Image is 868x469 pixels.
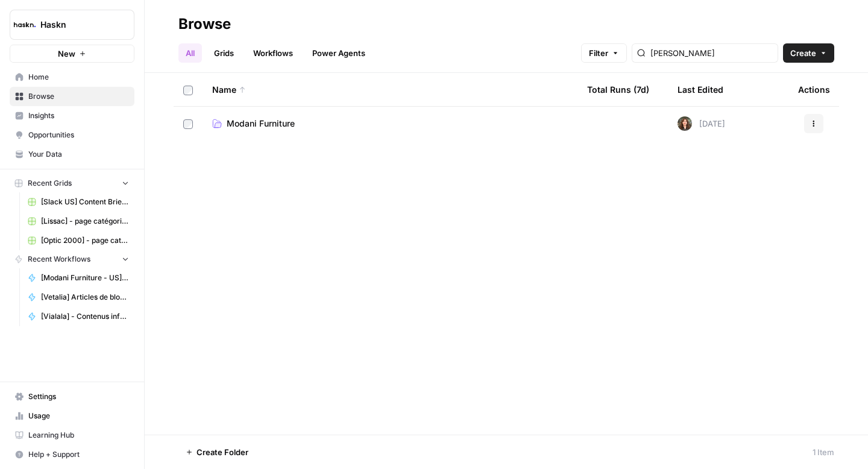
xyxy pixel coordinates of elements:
[589,47,608,59] span: Filter
[10,45,134,63] button: New
[28,110,129,121] span: Insights
[28,430,129,441] span: Learning Hub
[22,231,134,250] a: [Optic 2000] - page catégorie + article de blog
[178,14,231,34] div: Browse
[22,268,134,288] a: [Modani Furniture - US] Pages catégories
[197,446,248,458] span: Create Folder
[678,73,723,106] div: Last Edited
[41,311,129,322] span: [Vialala] - Contenus informationnels avec FAQ
[40,19,113,31] span: Haskn
[28,72,129,83] span: Home
[14,14,36,36] img: Haskn Logo
[22,288,134,307] a: [Vetalia] Articles de blog - 1000 mots
[22,307,134,326] a: [Vialala] - Contenus informationnels avec FAQ
[28,178,72,189] span: Recent Grids
[28,254,90,265] span: Recent Workflows
[10,250,134,268] button: Recent Workflows
[28,149,129,160] span: Your Data
[790,47,816,59] span: Create
[10,426,134,445] a: Learning Hub
[10,10,134,40] button: Workspace: Haskn
[212,73,568,106] div: Name
[28,91,129,102] span: Browse
[28,449,129,460] span: Help + Support
[10,68,134,87] a: Home
[10,145,134,164] a: Your Data
[10,445,134,464] button: Help + Support
[813,446,834,458] div: 1 Item
[10,87,134,106] a: Browse
[305,43,373,63] a: Power Agents
[227,118,295,130] span: Modani Furniture
[41,272,129,283] span: [Modani Furniture - US] Pages catégories
[178,43,202,63] a: All
[246,43,300,63] a: Workflows
[28,411,129,421] span: Usage
[22,212,134,231] a: [Lissac] - page catégorie - 300 à 800 mots
[678,116,725,131] div: [DATE]
[678,116,692,131] img: wbc4lf7e8no3nva14b2bd9f41fnh
[28,391,129,402] span: Settings
[207,43,241,63] a: Grids
[650,47,773,59] input: Search
[178,442,256,462] button: Create Folder
[10,125,134,145] a: Opportunities
[41,197,129,207] span: [Slack US] Content Brief & Content Generation - Creation
[10,406,134,426] a: Usage
[28,130,129,140] span: Opportunities
[798,73,830,106] div: Actions
[41,292,129,303] span: [Vetalia] Articles de blog - 1000 mots
[212,118,568,130] a: Modani Furniture
[10,106,134,125] a: Insights
[10,174,134,192] button: Recent Grids
[783,43,834,63] button: Create
[581,43,627,63] button: Filter
[41,216,129,227] span: [Lissac] - page catégorie - 300 à 800 mots
[58,48,75,60] span: New
[22,192,134,212] a: [Slack US] Content Brief & Content Generation - Creation
[41,235,129,246] span: [Optic 2000] - page catégorie + article de blog
[10,387,134,406] a: Settings
[587,73,649,106] div: Total Runs (7d)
